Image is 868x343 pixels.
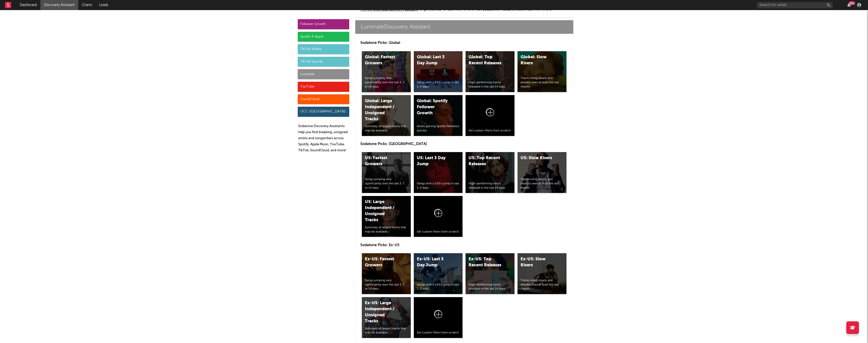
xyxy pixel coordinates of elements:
input: Search for artists [757,2,833,8]
a: Ex-US: Fastest GrowersSongs jumping very significantly over the last 3, 7, or 14 days. [362,253,411,294]
div: Summary of largest tracks that may be available. [365,225,408,234]
div: Songs jumping very significantly over the last 3, 7, or 14 days. [365,76,408,89]
div: Set custom filters from scratch. [417,331,460,335]
div: Global: Spotify Follower Growth [417,98,451,116]
div: 99 + [849,1,855,5]
div: TikTok Sounds [298,57,349,67]
div: Ex-US: Large Independent / Unsigned Tracks [365,300,399,324]
div: Global: Last 3 Day Jump [417,54,451,66]
div: SoundCloud [298,94,349,104]
div: Set custom filters from scratch. [417,230,460,234]
a: Set custom filters from scratch. [414,196,463,237]
a: Set custom filters from scratch. [414,297,463,338]
div: Ex-US: Last 3 Day Jump [417,256,451,268]
div: Ex-US: Top Recent Releases [469,256,503,268]
a: US: Fastest GrowersSongs jumping very significantly over the last 3, 7, or 14 days. [362,152,411,193]
div: Tracks rising slowly and steadily over at least the last month. [521,278,563,291]
a: US: Top Recent ReleasesHigh-performing tracks released in the last 14 days. [466,152,514,193]
a: Ex-US: Top Recent ReleasesHigh-performing tracks released in the last 14 days. [466,253,514,294]
a: LuminateDiscovery Assistant [355,20,573,34]
div: Global: Large Independent / Unsigned Tracks [365,98,399,122]
div: High-performing tracks released in the last 14 days. [469,80,511,89]
div: US: Top Recent Releases [469,155,503,167]
div: US: Last 3 Day Jump [417,155,451,167]
a: Global: Top Recent ReleasesHigh-performing tracks released in the last 14 days. [466,51,514,92]
a: Global: Last 3 Day JumpSongs with a 10%+ jump in last 1-3 days. [414,51,463,92]
div: Summary of largest tracks that may be available. [365,124,408,133]
div: Global: Slow Risers [521,54,555,66]
div: Songs with a 10%+ jump in last 1-3 days. [417,80,460,89]
div: Songs jumping very significantly over the last 3, 7, or 14 days. [365,177,408,190]
div: Global: Fastest Growers [365,54,399,66]
a: Global: Fastest GrowersSongs jumping very significantly over the last 3, 7, or 14 days. [362,51,411,92]
div: Set custom filters from scratch. [469,129,511,133]
div: US: Fastest Growers [365,155,399,167]
div: Songs with a 10%+ jump in last 1-3 days. [417,283,460,291]
div: US: Large Independent / Unsigned Tracks [365,199,399,223]
div: TikTok Videos [298,44,349,54]
a: TikTok SoundsDiscovery Assistant [360,8,418,11]
a: Ex-US: Slow RisersTracks rising slowly and steadily over at least the last month. [518,253,566,294]
div: Songs jumping very significantly over the last 3, 7, or 14 days. [365,278,408,291]
span: Sodatone Picks [482,8,509,11]
div: High-performing tracks released in the last 14 days. [469,283,511,291]
div: Spotify & Apple [298,32,349,42]
a: Global: Slow RisersTracks rising slowly and steadily over at least the last month. [518,51,566,92]
a: Set custom filters from scratch. [466,95,514,136]
div: High-performing tracks released in the last 14 days. [469,182,511,190]
p: Sodatone Discovery Assistants help you find breaking, unsigned artists and songwriters across Spo... [298,123,349,154]
a: US: Large Independent / Unsigned TracksSummary of largest tracks that may be available. [362,196,411,237]
div: Global: Top Recent Releases [469,54,503,66]
a: Ex-US: Large Independent / Unsigned TracksSummary of largest tracks that may be available. [362,297,411,338]
div: Luminate [298,69,349,79]
a: Global: Large Independent / Unsigned TracksSummary of largest tracks that may be available. [362,95,411,136]
p: Sodatone Picks: [GEOGRAPHIC_DATA] [360,141,568,147]
div: OCC ([GEOGRAPHIC_DATA]) [298,107,349,117]
button: 99+ [847,3,851,7]
div: Follower Growth [298,19,349,29]
div: Tracks rising slowly and steadily over at least the last month. [521,177,563,190]
div: Songs with a 10%+ jump in last 1-3 days. [417,182,460,190]
a: US: Slow RisersTracks rising slowly and steadily over at least the last month. [518,152,566,193]
p: Sodatone Picks: Global [360,40,568,46]
p: Sodatone Picks: Ex-US [360,242,568,248]
div: Tracks rising slowly and steadily over at least the last month. [521,76,563,89]
a: Global: Spotify Follower GrowthArtists gaining Spotify followers quickly. [414,95,463,136]
a: US: Last 3 Day JumpSongs with a 10%+ jump in last 1-3 days. [414,152,463,193]
div: YouTube [298,82,349,92]
div: Artists gaining Spotify followers quickly. [417,124,460,133]
div: US: Slow Risers [521,155,555,161]
div: Ex-US: Fastest Growers [365,256,399,268]
div: Summary of largest tracks that may be available. [365,327,408,335]
div: Ex-US: Slow Risers [521,256,555,268]
a: Ex-US: Last 3 Day JumpSongs with a 10%+ jump in last 1-3 days. [414,253,463,294]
